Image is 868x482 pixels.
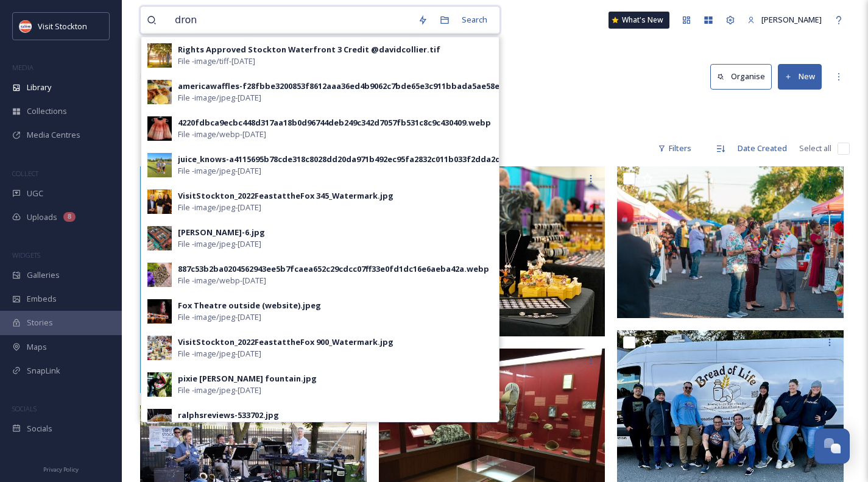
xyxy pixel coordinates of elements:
[761,14,822,25] span: [PERSON_NAME]
[27,423,52,434] span: Socials
[27,188,43,199] span: UGC
[147,226,172,250] img: Chung-Wah-Lane-6.jpg
[147,43,172,68] img: Rights%2520Approved%2520Stockton%2520Waterfront%25203%2520Credit%2520%2540davidcollier.tif
[12,250,40,260] span: WIDGETS
[147,190,172,214] img: VisitStockton_2022FeastattheFox%2520345_Watermark.jpg
[814,428,850,464] button: Open Chat
[178,129,266,140] span: File - image/webp - [DATE]
[178,165,261,177] span: File - image/jpeg - [DATE]
[43,466,79,473] span: Privacy Policy
[178,92,261,104] span: File - image/jpeg - [DATE]
[178,421,261,433] span: File - image/jpeg - [DATE]
[147,153,172,177] img: a4115695b78cde318c8028dd20da971b492ec95fa2832c011b033f2dda2d60e3.jpg
[147,80,172,104] img: f28fbbe3200853f8612aaa36ed4b9062c7bde65e3c911bbada5ae58e0d01cded.jpg
[27,293,57,305] span: Embeds
[12,169,38,178] span: COLLECT
[178,336,393,348] div: VisitStockton_2022FeastattheFox 900_Watermark.jpg
[178,190,393,202] div: VisitStockton_2022FeastattheFox 345_Watermark.jpg
[456,8,493,32] div: Search
[178,117,491,129] div: 4220fdbca9ecbc448d317aa18b0d96744deb249c342d7057fb531c8c9c430409.webp
[741,8,828,32] a: [PERSON_NAME]
[178,55,255,67] span: File - image/tiff - [DATE]
[27,341,47,353] span: Maps
[140,166,367,393] img: 42d8e4ee300d9c73f020e89d77096fed4d3ef345502dabfb2a8059ccaf721500.jpg
[178,80,554,92] div: americawaffles-f28fbbe3200853f8612aaa36ed4b9062c7bde65e3c911bbada5ae58e0d01cded.jpg
[710,64,772,89] button: Organise
[799,143,831,154] span: Select all
[147,409,172,433] img: dcab81a1-2255-40ef-a8d4-b26c970608f7.jpg
[12,63,34,72] span: MEDIA
[27,211,57,223] span: Uploads
[732,136,793,160] div: Date Created
[609,12,669,29] a: What's New
[178,238,261,250] span: File - image/jpeg - [DATE]
[19,20,32,32] img: unnamed.jpeg
[178,348,261,360] span: File - image/jpeg - [DATE]
[38,21,87,32] span: Visit Stockton
[178,227,265,238] div: [PERSON_NAME]-6.jpg
[778,64,822,89] button: New
[710,64,778,89] a: Organise
[12,404,37,413] span: SOCIALS
[27,365,60,377] span: SnapLink
[27,129,80,141] span: Media Centres
[27,82,51,93] span: Library
[178,300,321,311] div: Fox Theatre outside (website).jpeg
[178,202,261,213] span: File - image/jpeg - [DATE]
[617,166,844,318] img: c266698646826d08dbb5016eb2ef8716a6fe176f51b65d9afceec05413384ec7.jpg
[178,311,261,323] span: File - image/jpeg - [DATE]
[178,263,489,275] div: 887c53b2ba0204562943ee5b7fcaea652c29cdcc07ff33e0fd1dc16e6aeba42a.webp
[147,299,172,324] img: Fox%2520Theatre%2520outside%2520%28website%29.jpeg
[178,275,266,286] span: File - image/webp - [DATE]
[147,336,172,360] img: VisitStockton_2022FeastattheFox%2520900_Watermark.jpg
[652,136,697,160] div: Filters
[147,116,172,141] img: 4220fdbca9ecbc448d317aa18b0d96744deb249c342d7057fb531c8c9c430409.webp
[147,263,172,287] img: 887c53b2ba0204562943ee5b7fcaea652c29cdcc07ff33e0fd1dc16e6aeba42a.webp
[169,7,412,34] input: Search your library
[178,44,440,55] div: Rights Approved Stockton Waterfront 3 Credit @davidcollier.tif
[27,105,67,117] span: Collections
[140,143,173,154] span: 1892 file s
[178,385,261,396] span: File - image/jpeg - [DATE]
[43,461,79,476] a: Privacy Policy
[63,212,76,222] div: 8
[147,372,172,397] img: pixie%2520woods%2520fountain.jpg
[178,154,534,165] div: juice_knows-a4115695b78cde318c8028dd20da971b492ec95fa2832c011b033f2dda2d60e3.jpg
[27,269,60,281] span: Galleries
[27,317,53,328] span: Stories
[178,373,317,385] div: pixie [PERSON_NAME] fountain.jpg
[178,409,279,421] div: ralphsreviews-533702.jpg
